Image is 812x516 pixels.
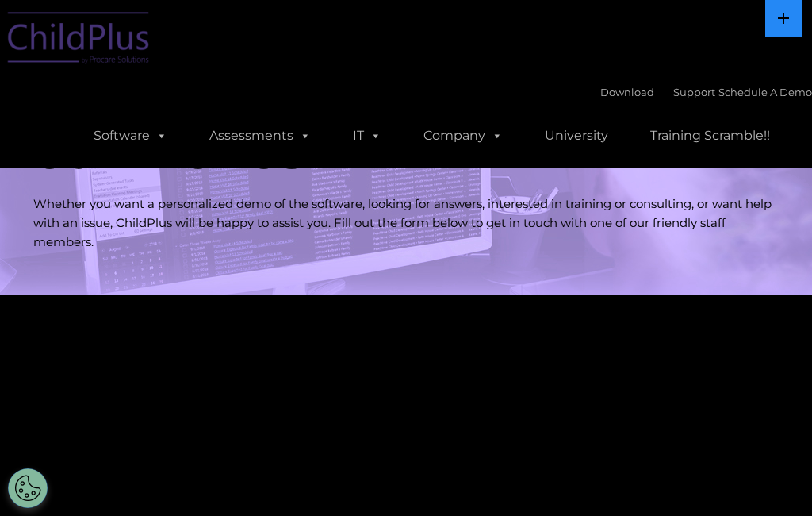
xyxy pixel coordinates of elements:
font: | [600,86,812,98]
a: Schedule A Demo [718,86,812,98]
a: Support [673,86,715,98]
a: Software [78,120,183,152]
a: Company [408,120,519,152]
a: IT [337,120,397,152]
button: Cookies Settings [8,468,48,508]
a: Download [600,86,654,98]
a: Assessments [193,120,327,152]
a: Training Scramble!! [634,120,786,152]
a: University [529,120,624,152]
span: Whether you want a personalized demo of the software, looking for answers, interested in training... [33,196,772,249]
